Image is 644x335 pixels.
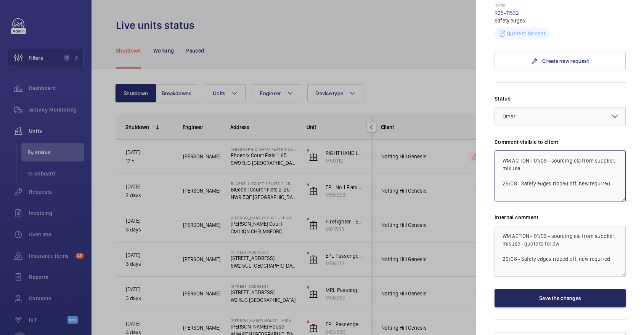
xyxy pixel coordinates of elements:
a: R25-11532 [495,10,519,16]
label: Comment visible to client [495,138,626,146]
span: Other [503,113,516,120]
label: Internal comment [495,214,626,221]
a: Create new request [495,52,626,70]
label: Status [495,95,626,102]
p: Quote to be sent [507,30,545,37]
button: Save the changes [495,289,626,307]
p: [DATE] [495,3,626,9]
p: Safety edges [495,17,626,24]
